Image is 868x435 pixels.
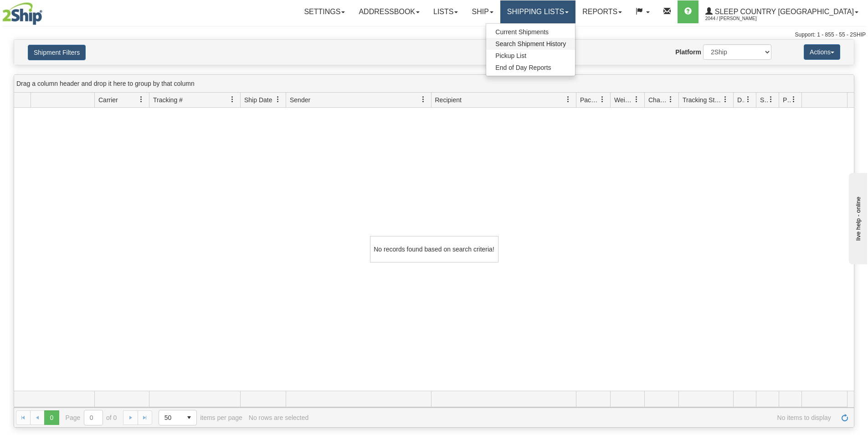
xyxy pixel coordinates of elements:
[352,0,426,23] a: Addressbook
[486,26,575,38] a: Current Shipments
[182,410,196,425] span: select
[486,38,575,50] a: Search Shipment History
[847,171,867,264] iframe: chat widget
[416,92,431,107] a: Sender filter column settings
[290,95,310,105] span: Sender
[225,92,240,107] a: Tracking # filter column settings
[426,0,465,23] a: Lists
[713,8,854,16] span: Sleep Country [GEOGRAPHIC_DATA]
[159,410,242,425] span: items per page
[629,92,644,107] a: Weight filter column settings
[495,64,551,71] span: End of Day Reports
[783,95,791,105] span: Pickup Status
[2,2,42,25] img: logo2044.jpg
[495,28,549,36] span: Current Shipments
[486,62,575,73] a: End of Day Reports
[763,92,779,107] a: Shipment Issues filter column settings
[297,0,352,23] a: Settings
[718,92,733,107] a: Tracking Status filter column settings
[465,0,500,23] a: Ship
[7,8,84,15] div: live help - online
[66,410,117,425] span: Page of 0
[244,95,272,105] span: Ship Date
[699,0,865,23] a: Sleep Country [GEOGRAPHIC_DATA] 2044 / [PERSON_NAME]
[495,52,526,59] span: Pickup List
[580,95,599,105] span: Packages
[435,95,462,105] span: Recipient
[786,92,801,107] a: Pickup Status filter column settings
[159,410,197,425] span: Page sizes drop down
[14,75,854,93] div: grid grouping header
[249,414,309,421] div: No rows are selected
[2,31,866,39] div: Support: 1 - 855 - 55 - 2SHIP
[164,413,176,422] span: 50
[740,92,756,107] a: Delivery Status filter column settings
[44,410,59,425] span: Page 0
[134,92,149,107] a: Carrier filter column settings
[98,95,118,105] span: Carrier
[737,95,745,105] span: Delivery Status
[675,47,701,57] label: Platform
[500,0,575,23] a: Shipping lists
[760,95,768,105] span: Shipment Issues
[495,40,566,47] span: Search Shipment History
[370,236,498,262] div: No records found based on search criteria!
[595,92,610,107] a: Packages filter column settings
[804,44,840,60] button: Actions
[648,95,668,105] span: Charge
[683,95,722,105] span: Tracking Status
[837,410,852,425] a: Refresh
[270,92,286,107] a: Ship Date filter column settings
[663,92,678,107] a: Charge filter column settings
[560,92,576,107] a: Recipient filter column settings
[315,414,831,421] span: No items to display
[705,14,774,23] span: 2044 / [PERSON_NAME]
[28,45,86,60] button: Shipment Filters
[575,0,629,23] a: Reports
[486,50,575,62] a: Pickup List
[153,95,183,105] span: Tracking #
[614,95,633,105] span: Weight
